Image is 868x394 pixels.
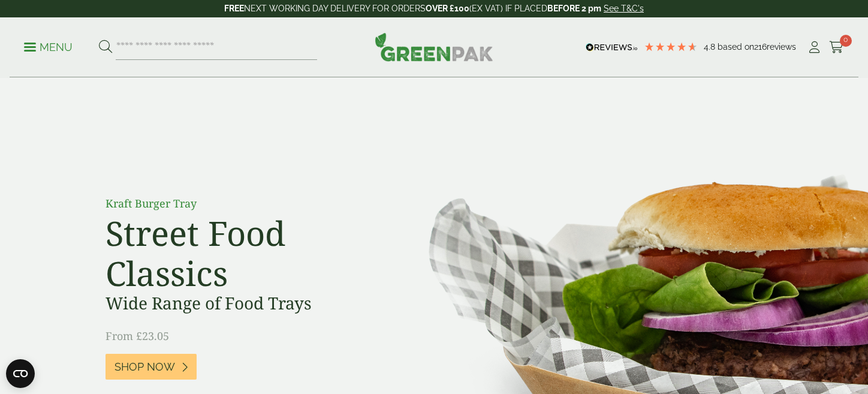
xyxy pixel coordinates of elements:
h3: Wide Range of Food Trays [106,293,375,314]
strong: BEFORE 2 pm [547,4,601,13]
h2: Street Food Classics [106,213,375,293]
strong: FREE [224,4,244,13]
span: 4.8 [704,42,718,52]
i: Cart [829,41,844,53]
span: 0 [840,35,852,47]
p: Menu [24,40,73,55]
a: Menu [24,40,73,52]
img: REVIEWS.io [586,43,638,52]
div: 4.79 Stars [644,41,698,52]
span: From £23.05 [106,329,169,343]
p: Kraft Burger Tray [106,196,375,212]
button: Open CMP widget [6,359,35,388]
a: Shop Now [106,354,197,380]
span: Based on [718,42,754,52]
strong: OVER £100 [426,4,469,13]
a: See T&C's [604,4,644,13]
span: Shop Now [114,360,175,374]
img: GreenPak Supplies [375,32,493,61]
span: reviews [767,42,796,52]
span: 216 [754,42,767,52]
i: My Account [807,41,822,53]
a: 0 [829,38,844,56]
